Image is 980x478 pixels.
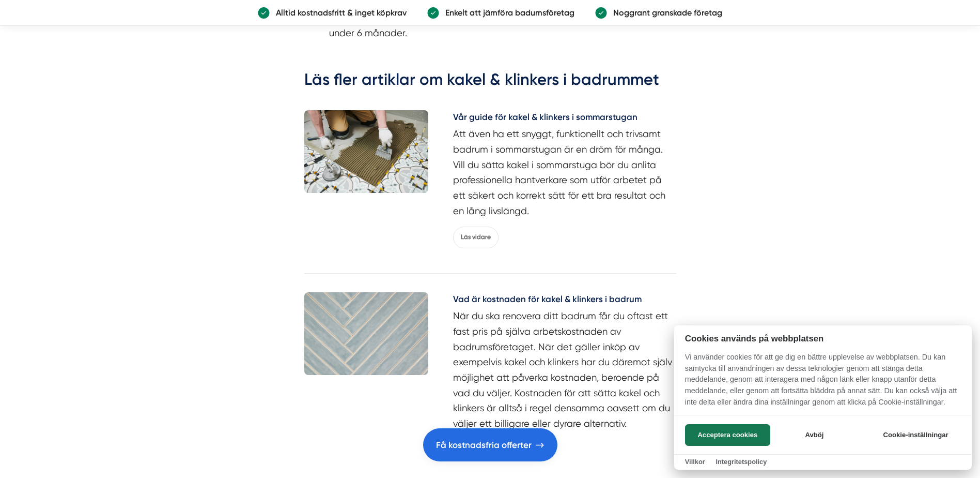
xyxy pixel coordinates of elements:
[685,424,770,446] button: Acceptera cookies
[870,424,961,446] button: Cookie-inställningar
[674,334,972,343] h2: Cookies används på webbplatsen
[674,352,972,415] p: Vi använder cookies för att ge dig en bättre upplevelse av webbplatsen. Du kan samtycka till anvä...
[685,458,705,466] a: Villkor
[715,458,767,466] a: Integritetspolicy
[773,424,855,446] button: Avböj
